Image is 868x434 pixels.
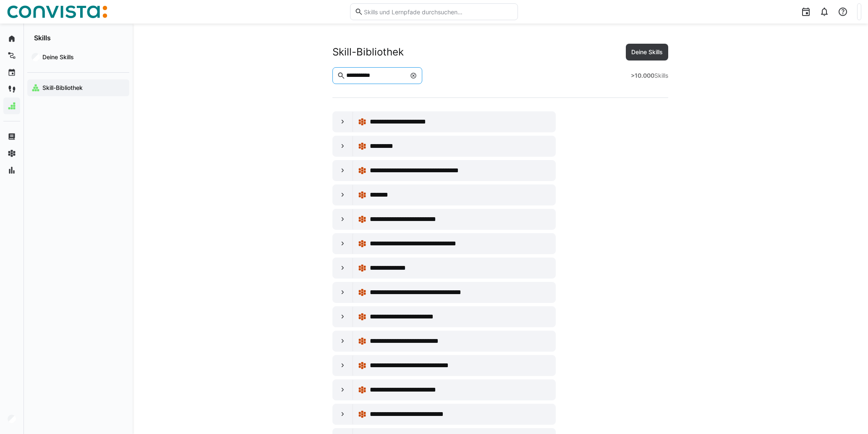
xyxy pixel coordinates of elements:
div: Skills [631,71,668,80]
button: Deine Skills [626,44,668,60]
div: Skill-Bibliothek [332,46,404,58]
input: Skills und Lernpfade durchsuchen… [363,8,513,16]
span: Deine Skills [630,48,664,56]
strong: >10.000 [631,72,654,79]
